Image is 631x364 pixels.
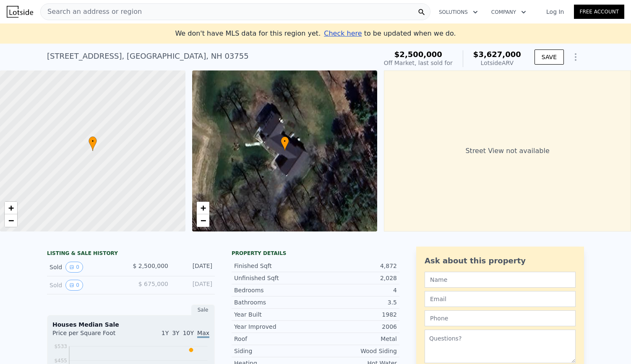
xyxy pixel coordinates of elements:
div: Unfinished Sqft [234,274,315,282]
div: 2006 [315,322,397,331]
span: • [89,138,97,145]
div: Wood Siding [315,347,397,355]
a: Zoom in [5,202,17,214]
a: Free Account [574,5,624,19]
div: Finished Sqft [234,262,315,270]
button: Company [485,5,533,20]
div: • [89,136,97,151]
span: − [8,215,14,226]
div: Price per Square Foot [52,329,131,342]
div: 4,872 [315,262,397,270]
div: We don't have MLS data for this region yet. [175,29,456,39]
button: SAVE [535,49,564,65]
a: Zoom out [197,214,209,227]
div: Street View not available [384,70,631,231]
span: • [281,138,289,145]
div: [STREET_ADDRESS] , [GEOGRAPHIC_DATA] , NH 03755 [47,50,249,62]
div: Sold [50,262,124,273]
input: Phone [425,310,576,326]
div: Year Improved [234,322,315,331]
span: 3Y [172,330,179,336]
span: $ 675,000 [138,281,168,287]
a: Log In [536,8,574,16]
div: Sale [191,304,215,315]
input: Name [425,272,576,288]
div: Bedrooms [234,286,315,294]
button: View historical data [65,262,83,273]
div: • [281,136,289,151]
span: 10Y [183,330,194,336]
span: Check here [324,29,362,37]
div: Sold [50,280,124,291]
div: Lotside ARV [473,59,521,67]
div: Off Market, last sold for [384,59,453,67]
div: Bathrooms [234,298,315,307]
div: LISTING & SALE HISTORY [47,250,215,258]
div: 2,028 [315,274,397,282]
div: Metal [315,335,397,343]
div: 1982 [315,310,397,319]
span: $ 2,500,000 [133,263,168,269]
div: Property details [232,250,399,257]
span: − [200,215,206,226]
span: $3,627,000 [473,50,521,59]
div: Houses Median Sale [52,320,209,329]
div: Year Built [234,310,315,319]
div: 4 [315,286,397,294]
button: View historical data [65,280,83,291]
input: Email [425,291,576,307]
span: + [200,203,206,213]
div: [DATE] [175,262,212,273]
div: [DATE] [175,280,212,291]
div: to be updated when we do. [324,29,456,39]
button: Solutions [432,5,485,20]
div: Roof [234,335,315,343]
img: Lotside [7,6,33,18]
span: $2,500,000 [394,50,442,59]
span: 1Y [162,330,169,336]
button: Show Options [567,49,584,65]
div: Ask about this property [425,255,576,267]
span: Search an address or region [41,7,142,17]
tspan: $455 [54,358,67,364]
div: Siding [234,347,315,355]
a: Zoom out [5,214,17,227]
div: 3.5 [315,298,397,307]
span: Max [197,330,209,338]
span: + [8,203,14,213]
a: Zoom in [197,202,209,214]
tspan: $533 [54,343,67,349]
